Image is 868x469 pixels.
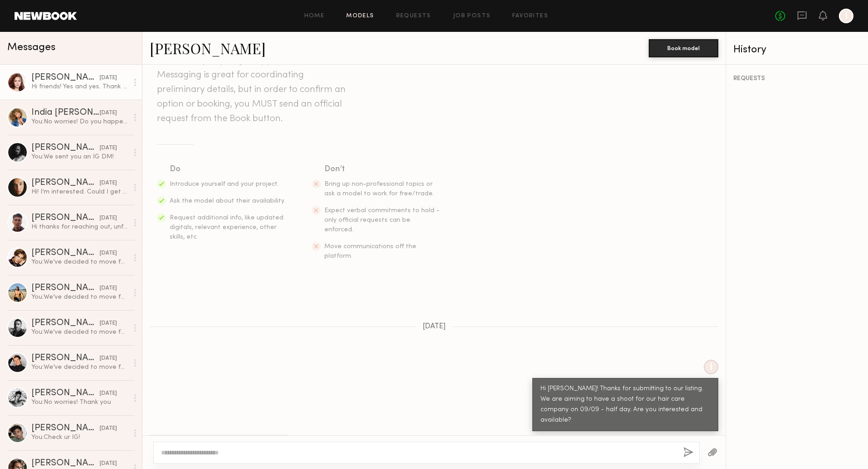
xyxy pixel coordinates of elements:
[31,363,128,372] div: You: We’ve decided to move forward with another model for this project. We’ll definitely reach ou...
[733,45,861,55] div: History
[170,181,279,187] span: Introduce yourself and your project.
[31,73,100,82] div: [PERSON_NAME]
[100,424,117,433] div: [DATE]
[100,179,117,188] div: [DATE]
[346,13,374,19] a: Models
[649,39,718,57] button: Book model
[7,42,56,53] span: Messages
[512,13,548,19] a: Favorites
[31,398,128,407] div: You: No worries! Thank you
[423,323,446,331] span: [DATE]
[31,433,128,442] div: You: Check ur IG!
[31,284,100,293] div: [PERSON_NAME]
[100,319,117,328] div: [DATE]
[100,389,117,398] div: [DATE]
[324,163,441,176] div: Don’t
[839,9,853,23] a: I
[396,13,431,19] a: Requests
[304,13,325,19] a: Home
[31,82,128,91] div: Hi friends! Yes and yes. Thank you kindly.
[649,44,718,51] a: Book model
[31,319,100,328] div: [PERSON_NAME]
[31,293,128,301] div: You: We’ve decided to move forward with another model for this project. We’ll definitely reach ou...
[157,39,348,126] header: Keep direct messages professional and related only to paid job opportunities. Messaging is great ...
[100,74,117,82] div: [DATE]
[31,214,100,223] div: [PERSON_NAME]
[733,76,861,82] div: REQUESTS
[170,163,286,176] div: Do
[31,153,128,161] div: You: We sent you an IG DM!
[31,354,100,363] div: [PERSON_NAME]
[540,384,710,426] div: Hi [PERSON_NAME]! Thanks for submitting to our listing. We are aiming to have a shoot for our hai...
[324,208,439,233] span: Expect verbal commitments to hold - only official requests can be enforced.
[31,389,100,398] div: [PERSON_NAME]
[100,354,117,363] div: [DATE]
[31,143,100,153] div: [PERSON_NAME]
[170,215,283,240] span: Request additional info, like updated digitals, relevant experience, other skills, etc.
[324,181,434,197] span: Bring up non-professional topics or ask a model to work for free/trade.
[31,328,128,336] div: You: We’ve decided to move forward with another model for this project. We’ll definitely reach ou...
[150,38,266,58] a: [PERSON_NAME]
[100,109,117,117] div: [DATE]
[31,223,128,231] div: Hi thanks for reaching out, unfortunately I have another shoot for that day
[100,284,117,293] div: [DATE]
[324,244,416,259] span: Move communications off the platform.
[100,249,117,258] div: [DATE]
[100,144,117,153] div: [DATE]
[31,108,100,117] div: India [PERSON_NAME]
[453,13,491,19] a: Job Posts
[31,258,128,266] div: You: We’ve decided to move forward with another model for this project. We’ll definitely reach ou...
[31,459,100,468] div: [PERSON_NAME]
[100,214,117,223] div: [DATE]
[31,188,128,196] div: Hi! I’m interested. Could I get more details!?
[170,198,285,204] span: Ask the model about their availability.
[100,459,117,468] div: [DATE]
[31,249,100,258] div: [PERSON_NAME] B.
[31,117,128,126] div: You: No worries! Do you happen to have flexibility for any other days that week?
[31,178,100,188] div: [PERSON_NAME]
[31,424,100,433] div: [PERSON_NAME]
